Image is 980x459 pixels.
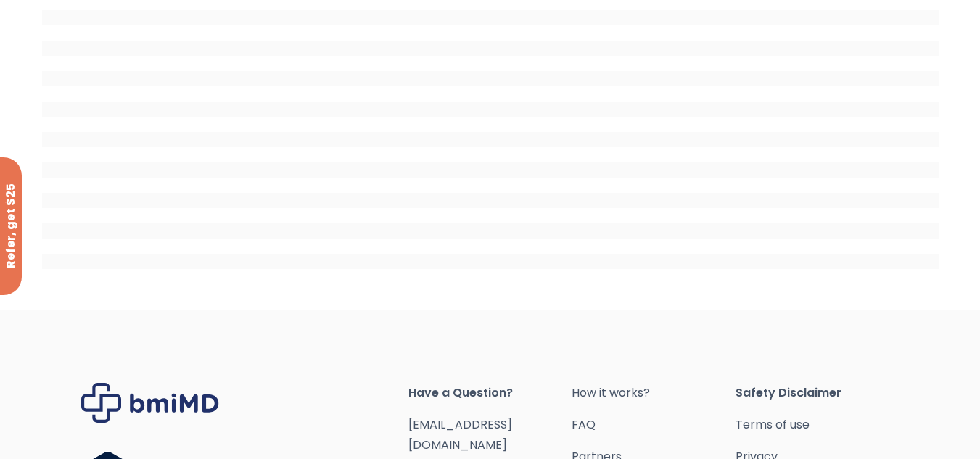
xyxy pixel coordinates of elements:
[408,416,512,453] a: [EMAIL_ADDRESS][DOMAIN_NAME]
[736,383,899,403] span: Safety Disclaimer
[736,415,899,435] a: Terms of use
[572,383,735,403] a: How it works?
[572,415,735,435] a: FAQ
